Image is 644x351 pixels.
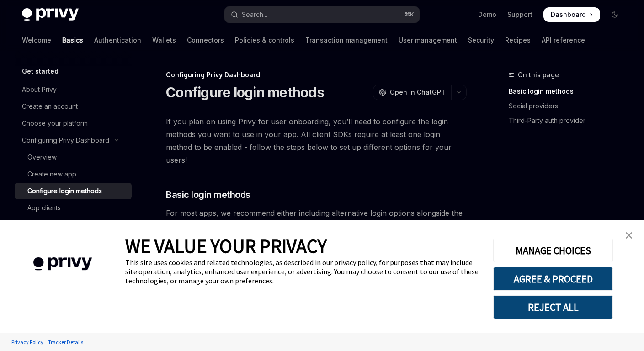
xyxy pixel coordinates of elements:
a: Transaction management [305,29,388,51]
a: Configure login methods [15,183,132,199]
a: Tracker Details [46,334,85,350]
a: Create an account [15,98,132,115]
button: Toggle dark mode [607,7,622,22]
div: App clients [27,202,61,213]
button: Open search [224,6,420,23]
a: API reference [542,29,585,51]
button: Open in ChatGPT [373,85,451,100]
a: Welcome [22,29,51,51]
div: Configure login methods [27,186,102,197]
a: Dashboard [543,7,600,22]
a: Basic login methods [509,84,629,99]
a: Create new app [15,166,132,182]
span: ⌘ K [404,11,414,18]
span: Basic login methods [166,188,250,201]
div: Create an account [22,101,78,112]
div: This site uses cookies and related technologies, as described in our privacy policy, for purposes... [125,258,479,285]
a: Basics [62,29,83,51]
a: Security [468,29,494,51]
img: company logo [14,244,112,284]
a: Policies & controls [235,29,294,51]
h5: Get started [22,66,59,77]
button: Toggle Configuring Privy Dashboard section [15,132,132,149]
span: Open in ChatGPT [390,88,446,97]
span: Dashboard [551,10,586,19]
div: Configuring Privy Dashboard [22,135,109,146]
div: Choose your platform [22,118,88,129]
span: WE VALUE YOUR PRIVACY [125,234,327,258]
div: About Privy [22,84,57,95]
a: About Privy [15,81,132,98]
a: Social providers [509,99,629,113]
div: Teammate roles [27,219,76,230]
img: close banner [626,232,632,239]
div: Configuring Privy Dashboard [166,70,467,80]
a: Teammate roles [15,217,132,233]
img: dark logo [22,8,79,21]
a: User management [399,29,457,51]
span: For most apps, we recommend either including alternative login options alongside the following, o... [166,207,467,258]
a: Recipes [505,29,531,51]
h1: Configure login methods [166,84,324,101]
a: Authentication [94,29,141,51]
a: Connectors [187,29,224,51]
a: App clients [15,200,132,216]
div: Overview [27,152,57,163]
a: Third-Party auth provider [509,113,629,128]
button: REJECT ALL [493,295,613,319]
a: Wallets [152,29,176,51]
a: Support [507,10,532,19]
a: Overview [15,149,132,165]
a: close banner [620,226,638,245]
div: Search... [242,9,267,20]
a: Privacy Policy [9,334,46,350]
a: Choose your platform [15,115,132,132]
span: On this page [518,69,559,80]
span: If you plan on using Privy for user onboarding, you’ll need to configure the login methods you wa... [166,115,467,166]
button: MANAGE CHOICES [493,239,613,262]
a: Demo [478,10,496,19]
div: Create new app [27,169,76,180]
button: AGREE & PROCEED [493,267,613,291]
